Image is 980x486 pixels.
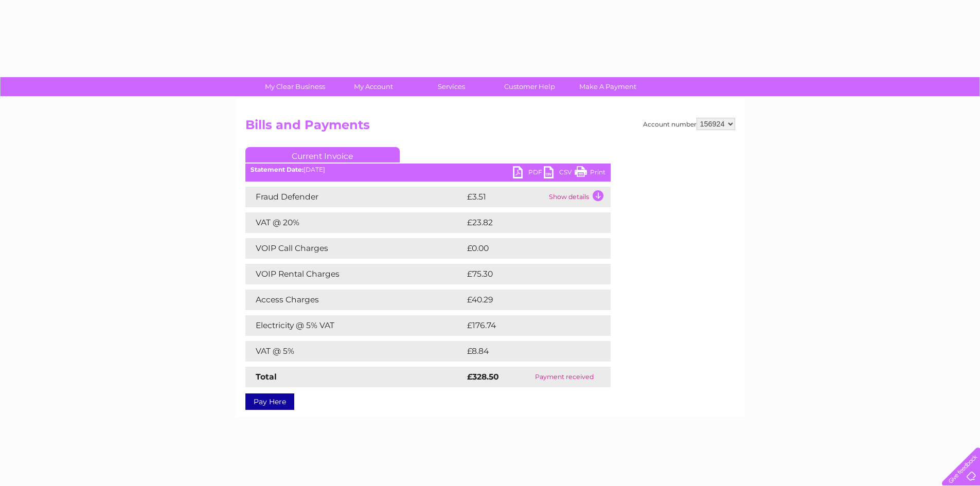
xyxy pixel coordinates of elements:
a: Services [409,77,494,96]
td: £176.74 [465,315,592,336]
td: Show details [546,187,611,207]
a: PDF [513,166,544,181]
td: VAT @ 5% [245,341,465,362]
strong: £328.50 [467,372,499,382]
td: Fraud Defender [245,187,465,207]
a: Customer Help [487,77,572,96]
a: Print [575,166,605,181]
a: Pay Here [245,393,294,410]
td: £75.30 [465,264,590,284]
a: CSV [544,166,575,181]
a: My Account [331,77,416,96]
strong: Total [256,372,277,382]
td: Access Charges [245,290,465,310]
td: Payment received [518,367,611,387]
td: VOIP Call Charges [245,238,465,259]
td: £0.00 [465,238,587,259]
td: VAT @ 20% [245,212,465,233]
b: Statement Date: [251,166,304,173]
a: My Clear Business [253,77,337,96]
td: £3.51 [465,187,546,207]
td: VOIP Rental Charges [245,264,465,284]
div: Account number [643,118,735,130]
td: £40.29 [465,290,590,310]
a: Current Invoice [245,147,400,163]
td: £23.82 [465,212,590,233]
h2: Bills and Payments [245,118,735,137]
div: [DATE] [245,166,611,173]
td: Electricity @ 5% VAT [245,315,465,336]
a: Make A Payment [565,77,650,96]
td: £8.84 [465,341,587,362]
